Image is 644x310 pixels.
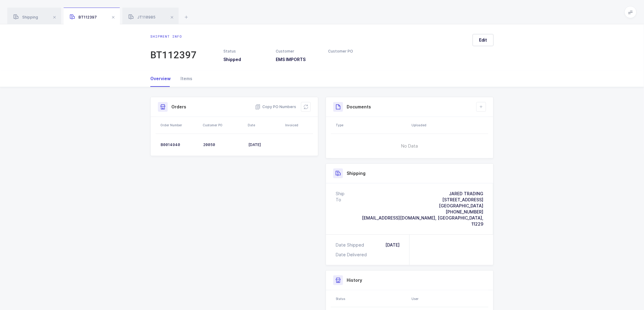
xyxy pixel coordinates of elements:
[276,49,321,54] div: Customer
[370,137,449,155] span: No Data
[351,191,483,197] div: JARED TRADING
[347,104,371,110] h3: Documents
[479,37,487,43] span: Edit
[385,242,400,248] div: [DATE]
[203,142,243,147] div: 20050
[351,209,483,215] div: [PHONE_NUMBER]
[13,15,38,19] span: Shipping
[223,56,268,63] h3: Shipped
[351,197,483,203] div: [STREET_ADDRESS]
[70,15,97,19] span: BT112397
[336,191,351,227] div: Ship To
[203,123,244,128] div: Customer PO
[351,203,483,209] div: [GEOGRAPHIC_DATA]
[285,123,311,128] div: Invoiced
[411,123,487,128] div: Uploaded
[150,70,176,87] div: Overview
[161,142,198,147] div: B0014940
[347,277,362,283] h3: History
[336,242,366,248] div: Date Shipped
[248,142,281,147] div: [DATE]
[176,70,192,87] div: Items
[362,215,483,227] span: [EMAIL_ADDRESS][DOMAIN_NAME], [GEOGRAPHIC_DATA], 11229
[336,123,408,128] div: Type
[347,170,366,176] h3: Shipping
[336,296,408,301] div: Status
[255,104,296,110] button: Copy PO Numbers
[411,296,487,301] div: User
[248,123,282,128] div: Date
[223,49,268,54] div: Status
[328,49,373,54] div: Customer PO
[150,34,197,39] div: Shipment info
[160,123,199,128] div: Order Number
[171,104,186,110] h3: Orders
[336,252,369,258] div: Date Delivered
[276,56,321,63] h3: EMS IMPORTS
[128,15,156,19] span: JT110985
[473,34,494,46] button: Edit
